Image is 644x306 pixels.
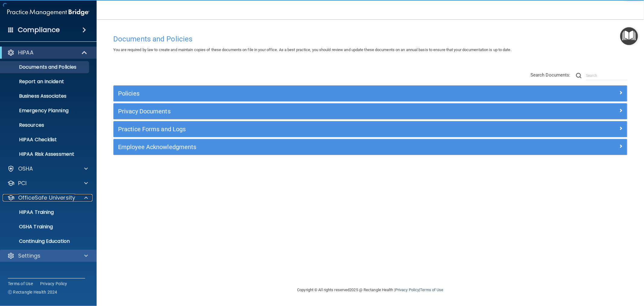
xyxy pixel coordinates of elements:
a: Settings [7,252,88,259]
p: Resources [4,122,86,128]
p: Emergency Planning [4,108,86,114]
p: OSHA Training [4,224,53,230]
p: Business Associates [4,93,86,99]
h5: Policies [118,90,494,97]
p: Continuing Education [4,238,86,244]
a: Practice Forms and Logs [118,124,623,134]
h5: Privacy Documents [118,108,494,115]
span: You are required by law to create and maintain copies of these documents on file in your office. ... [113,47,511,52]
iframe: Drift Widget Chat Controller [540,264,637,287]
h5: Practice Forms and Logs [118,126,494,132]
img: PMB logo [7,6,89,18]
a: HIPAA [7,49,88,56]
p: Documents and Policies [4,64,86,70]
a: Policies [118,89,623,98]
a: OSHA [7,165,88,172]
h4: Documents and Policies [113,35,627,43]
p: PCI [18,180,27,187]
p: OSHA [18,165,33,172]
p: OfficeSafe University [18,194,75,201]
a: OfficeSafe University [7,194,88,201]
a: Terms of Use [8,281,33,287]
img: ic-search.3b580494.png [576,73,582,78]
a: Privacy Policy [40,281,67,287]
p: Report an Incident [4,79,86,85]
p: HIPAA Training [4,209,54,215]
a: Privacy Documents [118,106,623,116]
input: Search [586,71,627,80]
a: Terms of Use [420,288,443,292]
div: Copyright © All rights reserved 2025 @ Rectangle Health | | [260,280,481,300]
p: HIPAA Checklist [4,137,86,143]
button: Open Resource Center [620,27,638,45]
p: HIPAA [18,49,34,56]
p: Settings [18,252,40,259]
a: Privacy Policy [395,288,419,292]
a: Employee Acknowledgments [118,142,623,152]
span: Search Documents: [530,72,571,78]
a: PCI [7,180,88,187]
span: Ⓒ Rectangle Health 2024 [8,289,57,295]
p: HIPAA Risk Assessment [4,151,86,157]
h4: Compliance [18,26,60,34]
h5: Employee Acknowledgments [118,144,494,150]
